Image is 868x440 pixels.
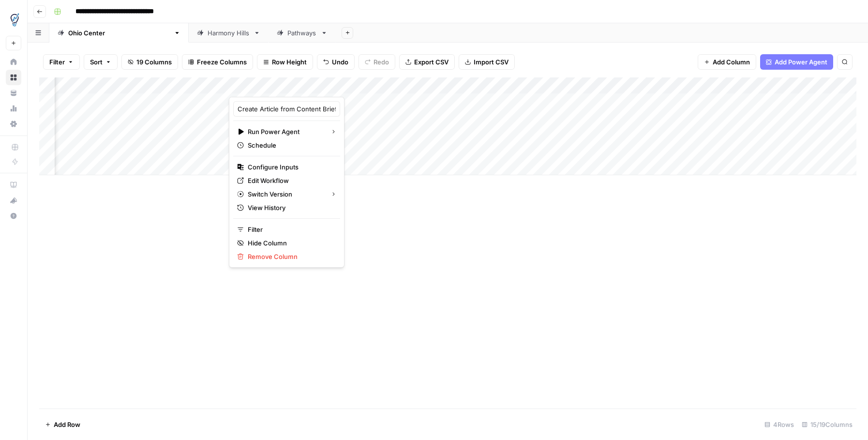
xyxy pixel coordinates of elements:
[257,54,313,70] button: Row Height
[248,189,323,199] span: Switch Version
[6,54,21,70] a: Home
[761,417,798,432] div: 4 Rows
[6,208,21,224] button: Help + Support
[6,177,21,193] a: AirOps Academy
[760,54,833,70] button: Add Power Agent
[90,57,103,67] span: Sort
[474,57,509,67] span: Import CSV
[798,417,856,432] div: 15/19 Columns
[136,57,172,67] span: 19 Columns
[54,420,80,429] span: Add Row
[6,8,21,32] button: Workspace: TDI Content Team
[248,238,332,248] span: Hide Column
[272,57,307,67] span: Row Height
[6,11,23,29] img: TDI Content Team Logo
[6,70,21,85] a: Browse
[6,193,21,208] button: What's new?
[248,203,332,212] span: View History
[248,176,332,185] span: Edit Workflow
[248,252,332,261] span: Remove Column
[39,417,86,432] button: Add Row
[248,225,332,234] span: Filter
[6,193,21,208] div: What's new?
[399,54,455,70] button: Export CSV
[68,28,170,38] div: [US_STATE][GEOGRAPHIC_DATA]
[269,23,336,43] a: Pathways
[459,54,515,70] button: Import CSV
[6,85,21,101] a: Your Data
[698,54,756,70] button: Add Column
[248,127,323,137] span: Run Power Agent
[287,28,317,38] div: Pathways
[6,101,21,116] a: Usage
[332,57,348,67] span: Undo
[713,57,750,67] span: Add Column
[317,54,355,70] button: Undo
[359,54,395,70] button: Redo
[197,57,247,67] span: Freeze Columns
[248,162,332,172] span: Configure Inputs
[182,54,253,70] button: Freeze Columns
[43,54,80,70] button: Filter
[208,28,250,38] div: Harmony Hills
[189,23,269,43] a: Harmony Hills
[775,57,827,67] span: Add Power Agent
[49,57,65,67] span: Filter
[248,140,332,150] span: Schedule
[84,54,118,70] button: Sort
[414,57,449,67] span: Export CSV
[374,57,389,67] span: Redo
[49,23,189,43] a: [US_STATE][GEOGRAPHIC_DATA]
[121,54,178,70] button: 19 Columns
[6,116,21,132] a: Settings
